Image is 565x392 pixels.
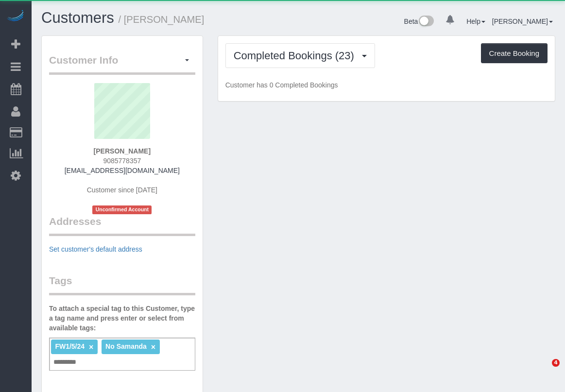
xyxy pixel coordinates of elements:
legend: Tags [49,273,195,295]
a: Customers [41,9,114,26]
label: To attach a special tag to this Customer, type a tag name and press enter or select from availabl... [49,304,195,333]
span: Customer since [DATE] [87,186,157,194]
a: Beta [404,17,434,25]
a: × [89,343,93,351]
span: 9085778357 [103,157,141,165]
span: FW1/5/24 [55,342,85,350]
strong: [PERSON_NAME] [94,147,151,155]
iframe: Intercom live chat [532,359,555,382]
span: Completed Bookings (23) [234,50,359,62]
span: No Samanda [105,342,147,350]
img: New interface [418,16,434,28]
legend: Customer Info [49,53,195,75]
span: 4 [552,359,560,367]
a: [EMAIL_ADDRESS][DOMAIN_NAME] [65,167,180,174]
button: Completed Bookings (23) [225,43,375,68]
img: Automaid Logo [6,10,25,23]
a: × [151,343,155,351]
a: Set customer's default address [49,245,142,253]
a: Help [466,17,485,25]
span: Unconfirmed Account [92,205,152,214]
a: [PERSON_NAME] [492,17,553,25]
button: Create Booking [481,43,548,64]
p: Customer has 0 Completed Bookings [225,80,548,90]
small: / [PERSON_NAME] [119,14,205,25]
